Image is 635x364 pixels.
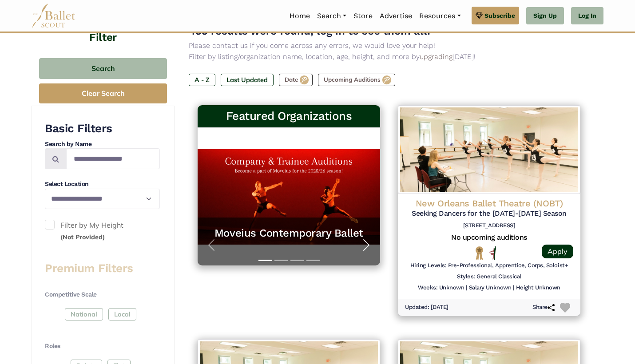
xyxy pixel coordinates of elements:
img: All [489,246,496,260]
h3: Basic Filters [45,121,160,136]
a: Moveius Contemporary Ballet [206,226,371,240]
a: Advertise [376,7,416,25]
a: Home [286,7,314,25]
h6: Styles: General Classical [457,273,521,281]
a: upgrading [420,52,452,61]
h6: | [513,284,514,292]
img: Heart [560,303,570,313]
span: Subscribe [484,11,515,20]
label: Date [279,74,313,86]
h6: [STREET_ADDRESS] [405,222,573,229]
img: gem.svg [476,11,483,20]
h6: Weeks: Unknown [418,284,464,292]
button: Slide 4 [306,255,320,265]
h6: Updated: [DATE] [405,304,448,311]
h4: Select Location [45,180,160,189]
h4: Roles [45,342,160,351]
label: Last Updated [221,74,274,86]
small: (Not Provided) [60,233,105,241]
label: Filter by My Height [45,220,160,242]
button: Slide 3 [290,255,304,265]
h6: Height Unknown [516,284,560,292]
h5: Seeking Dancers for the [DATE]-[DATE] Season [405,209,573,218]
h6: | [466,284,467,292]
input: Search by names... [66,148,160,169]
h6: Salary Unknown [469,284,511,292]
h5: No upcoming auditions [405,233,573,242]
img: National [474,246,485,260]
h6: Share [532,304,555,311]
button: Search [39,58,167,79]
a: Search [314,7,350,25]
p: Please contact us if you come across any errors, we would love your help! [189,40,589,51]
label: Upcoming Auditions [318,74,395,86]
label: A - Z [189,74,215,86]
button: Slide 2 [274,255,288,265]
h4: New Orleans Ballet Theatre (NOBT) [405,198,573,209]
h4: Search by Name [45,140,160,149]
a: Subscribe [472,7,519,24]
a: Sign Up [526,7,564,25]
h6: Hiring Levels: Pre-Professional, Apprentice, Corps, Soloist+ [410,262,568,269]
h3: Premium Filters [45,261,160,276]
a: Apply [542,245,573,258]
p: Filter by listing/organization name, location, age, height, and more by [DATE]! [189,51,589,63]
a: Store [350,7,376,25]
a: Log In [571,7,603,25]
button: Clear Search [39,83,167,103]
h3: Featured Organizations [205,109,373,124]
img: Logo [398,105,580,194]
button: Slide 1 [258,255,272,265]
h4: Competitive Scale [45,290,160,299]
a: Resources [416,7,464,25]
